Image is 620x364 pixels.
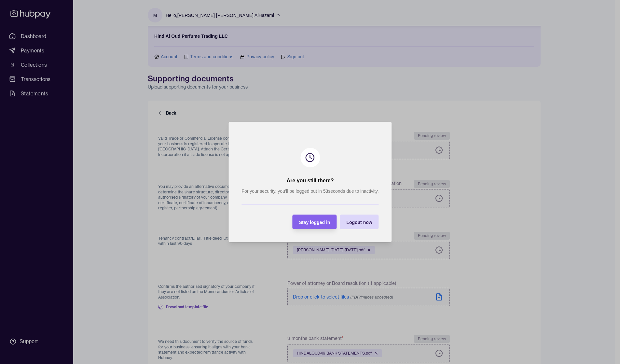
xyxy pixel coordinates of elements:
span: Stay logged in [299,220,330,225]
button: Stay logged in [292,215,337,229]
span: Logout now [346,220,372,225]
h2: Are you still there? [286,177,334,184]
p: For your security, you’ll be logged out in seconds due to inactivity. [241,188,379,195]
button: Logout now [340,215,379,229]
strong: 53 [323,189,328,194]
